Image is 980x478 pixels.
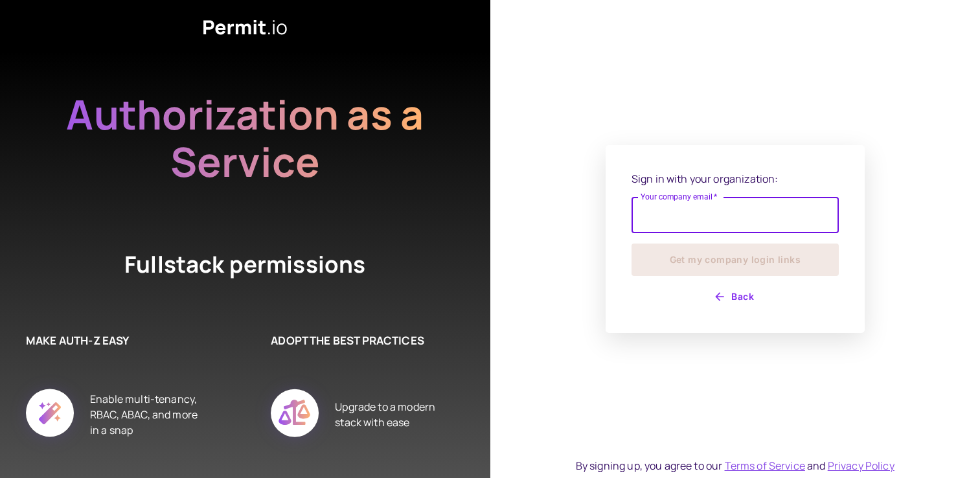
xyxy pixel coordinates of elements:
h2: Authorization as a Service [25,91,465,185]
h4: Fullstack permissions [76,249,413,280]
div: By signing up, you agree to our and [576,458,895,473]
p: Sign in with your organization: [632,171,839,187]
button: Back [632,286,839,307]
h6: MAKE AUTH-Z EASY [26,332,206,349]
a: Terms of Service [725,459,805,473]
label: Your company email [641,191,718,202]
a: Privacy Policy [828,459,895,473]
button: Get my company login links [632,244,839,276]
div: Upgrade to a modern stack with ease [335,374,451,455]
div: Enable multi-tenancy, RBAC, ABAC, and more in a snap [90,374,206,455]
h6: ADOPT THE BEST PRACTICES [271,332,451,349]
